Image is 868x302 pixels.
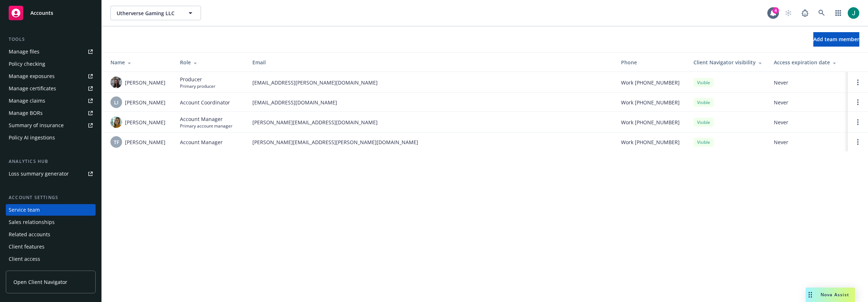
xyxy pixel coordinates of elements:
[6,194,96,201] div: Account settings
[125,99,165,106] span: [PERSON_NAME]
[774,99,842,106] span: Never
[6,229,96,240] a: Related accounts
[9,83,56,94] div: Manage certificates
[813,32,859,47] button: Add team member
[6,83,96,94] a: Manage certificates
[814,6,829,20] a: Search
[9,216,55,228] div: Sales relationships
[252,118,609,126] span: [PERSON_NAME][EMAIL_ADDRESS][DOMAIN_NAME]
[6,120,96,131] a: Summary of insurance
[6,158,96,165] div: Analytics hub
[621,59,682,66] div: Phone
[252,138,609,146] span: [PERSON_NAME][EMAIL_ADDRESS][PERSON_NAME][DOMAIN_NAME]
[180,99,230,106] span: Account Coordinator
[9,204,40,216] div: Service team
[180,75,215,83] span: Producer
[9,107,43,119] div: Manage BORs
[9,168,69,180] div: Loss summary generator
[6,46,96,57] a: Manage files
[110,59,168,66] div: Name
[621,138,680,146] span: Work [PHONE_NUMBER]
[180,123,232,129] span: Primary account manager
[854,138,862,146] a: Open options
[6,58,96,70] a: Policy checking
[854,98,862,107] a: Open options
[180,115,232,123] span: Account Manager
[821,292,849,298] span: Nova Assist
[6,95,96,107] a: Manage claims
[621,118,680,126] span: Work [PHONE_NUMBER]
[621,79,680,86] span: Work [PHONE_NUMBER]
[854,78,862,87] a: Open options
[781,6,796,20] a: Start snowing
[180,83,215,89] span: Primary producer
[9,241,45,253] div: Client features
[9,229,50,240] div: Related accounts
[774,138,842,146] span: Never
[252,79,609,86] span: [EMAIL_ADDRESS][PERSON_NAME][DOMAIN_NAME]
[110,77,122,88] img: photo
[252,59,609,66] div: Email
[6,216,96,228] a: Sales relationships
[772,7,779,14] div: 4
[13,278,67,286] span: Open Client Navigator
[6,36,96,43] div: Tools
[6,3,96,23] a: Accounts
[9,58,45,70] div: Policy checking
[9,70,55,82] div: Manage exposures
[6,241,96,253] a: Client features
[125,118,165,126] span: [PERSON_NAME]
[9,95,45,107] div: Manage claims
[6,253,96,265] a: Client access
[9,253,40,265] div: Client access
[252,99,609,106] span: [EMAIL_ADDRESS][DOMAIN_NAME]
[110,116,122,128] img: photo
[180,138,223,146] span: Account Manager
[6,70,96,82] a: Manage exposures
[774,79,842,86] span: Never
[9,132,55,143] div: Policy AI ingestions
[848,7,859,19] img: photo
[125,138,165,146] span: [PERSON_NAME]
[693,59,762,66] div: Client Navigator visibility
[9,120,64,131] div: Summary of insurance
[813,36,859,43] span: Add team member
[180,59,241,66] div: Role
[774,59,842,66] div: Access expiration date
[6,132,96,143] a: Policy AI ingestions
[693,78,714,87] div: Visible
[774,118,842,126] span: Never
[114,99,118,106] span: LI
[9,46,39,57] div: Manage files
[798,6,812,20] a: Report a Bug
[693,118,714,127] div: Visible
[621,99,680,106] span: Work [PHONE_NUMBER]
[854,118,862,126] a: Open options
[6,204,96,216] a: Service team
[693,98,714,107] div: Visible
[693,138,714,147] div: Visible
[806,288,855,302] button: Nova Assist
[831,6,846,20] a: Switch app
[125,79,165,86] span: [PERSON_NAME]
[6,107,96,119] a: Manage BORs
[30,10,53,16] span: Accounts
[110,6,201,20] button: Utherverse Gaming LLC
[6,168,96,180] a: Loss summary generator
[806,288,815,302] div: Drag to move
[114,138,119,146] span: TF
[117,9,179,17] span: Utherverse Gaming LLC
